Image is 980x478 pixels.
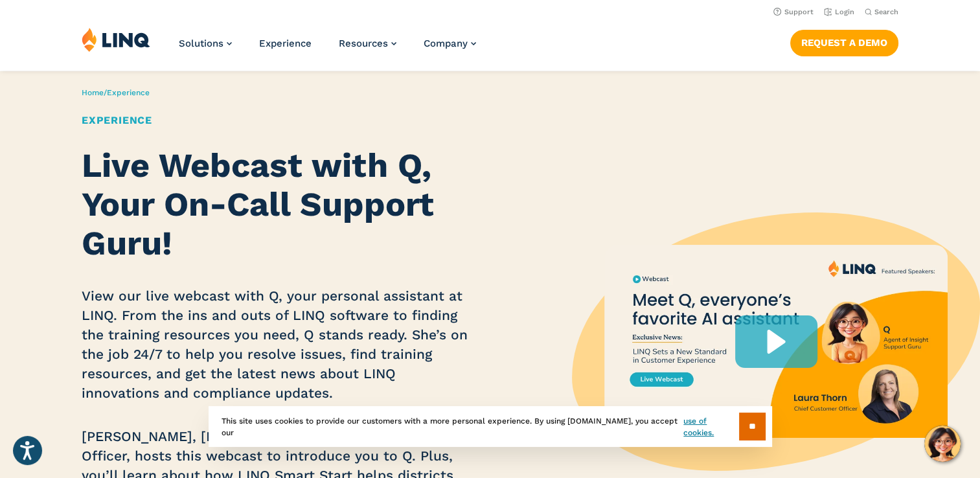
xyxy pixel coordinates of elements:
[874,8,898,16] span: Search
[259,38,312,49] a: Experience
[424,38,468,49] span: Company
[773,8,814,16] a: Support
[82,88,150,97] span: /
[82,146,468,262] h2: Live Webcast with Q, Your On-Call Support Guru!
[790,27,898,56] nav: Button Navigation
[824,8,854,16] a: Login
[179,38,232,49] a: Solutions
[82,286,468,403] p: View our live webcast with Q, your personal assistant at LINQ. From the ins and outs of LINQ soft...
[339,38,396,49] a: Resources
[735,315,817,368] div: Play
[179,38,223,49] span: Solutions
[339,38,388,49] span: Resources
[179,27,476,70] nav: Primary Navigation
[107,88,150,97] span: Experience
[924,426,961,462] button: Hello, have a question? Let’s chat.
[82,27,150,52] img: LINQ | K‑12 Software
[209,406,772,447] div: This site uses cookies to provide our customers with a more personal experience. By using [DOMAIN...
[683,415,738,438] a: use of cookies.
[790,30,898,56] a: Request a Demo
[82,113,468,128] h1: Experience
[865,7,898,17] button: Open Search Bar
[82,88,104,97] a: Home
[424,38,476,49] a: Company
